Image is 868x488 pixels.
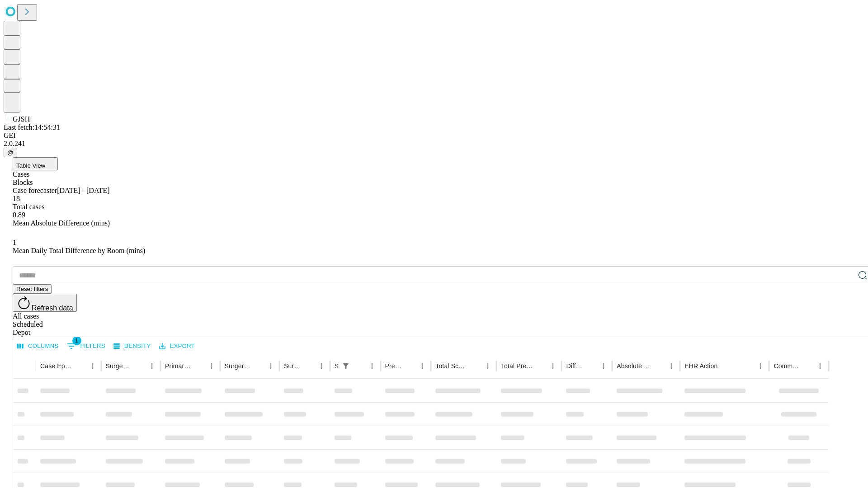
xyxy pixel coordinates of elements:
span: 1 [13,239,16,246]
button: Menu [416,360,429,372]
div: Case Epic Id [40,362,73,370]
span: Mean Daily Total Difference by Room (mins) [13,247,145,254]
button: Sort [801,360,814,372]
span: Table View [16,162,45,169]
div: Surgeon Name [106,362,132,370]
button: Sort [403,360,416,372]
button: Menu [264,360,277,372]
span: Case forecaster [13,187,57,194]
button: Sort [133,360,146,372]
button: Sort [353,360,366,372]
div: Predicted In Room Duration [385,362,403,370]
div: Surgery Date [284,362,302,370]
div: Primary Service [165,362,191,370]
button: Sort [585,360,597,372]
div: Difference [566,362,584,370]
button: Sort [302,360,315,372]
div: Surgery Name [225,362,251,370]
div: Scheduled In Room Duration [335,362,339,370]
button: Reset filters [13,284,52,294]
button: Menu [597,360,610,372]
button: Sort [74,360,86,372]
button: Menu [481,360,494,372]
div: 1 active filter [340,360,352,372]
span: @ [7,149,14,156]
button: Export [157,339,197,353]
button: Show filters [340,360,352,372]
div: Total Predicted Duration [501,362,533,370]
span: 1 [72,336,81,345]
button: Sort [252,360,264,372]
button: Sort [193,360,205,372]
button: Select columns [15,339,61,353]
div: Comments [774,362,800,370]
span: 18 [13,195,20,202]
span: GJSH [13,115,30,123]
button: Menu [754,360,767,372]
button: Menu [86,360,99,372]
span: Total cases [13,203,44,211]
span: Mean Absolute Difference (mins) [13,219,110,227]
span: Refresh data [32,304,73,312]
span: [DATE] - [DATE] [57,187,109,194]
button: Table View [13,157,58,170]
span: Reset filters [16,286,48,292]
div: Total Scheduled Duration [435,362,468,370]
span: Last fetch: 14:54:31 [4,123,60,131]
span: 0.89 [13,211,25,219]
button: Sort [652,360,665,372]
button: Menu [205,360,218,372]
button: Menu [547,360,559,372]
button: Density [111,339,153,353]
div: GEI [4,131,864,140]
button: Show filters [65,339,108,353]
button: Menu [814,360,826,372]
button: Menu [315,360,328,372]
div: Absolute Difference [617,362,651,370]
button: Sort [469,360,481,372]
button: Menu [665,360,678,372]
button: Sort [534,360,547,372]
button: @ [4,148,17,157]
button: Menu [366,360,378,372]
button: Refresh data [13,294,77,312]
div: 2.0.241 [4,140,864,148]
button: Sort [718,360,731,372]
div: EHR Action [684,362,717,370]
button: Menu [146,360,158,372]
